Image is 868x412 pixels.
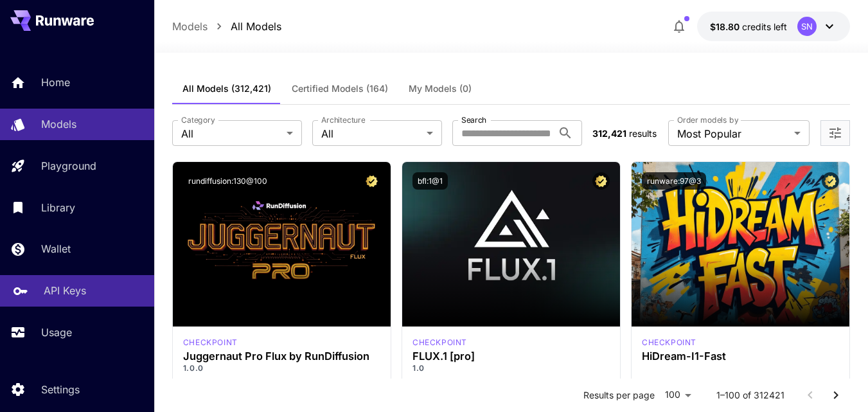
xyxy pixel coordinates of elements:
[182,83,271,94] span: All Models (312,421)
[183,363,380,374] p: 1.0.0
[697,12,850,41] button: $18.80241SN
[292,83,388,94] span: Certified Models (164)
[183,172,272,190] button: rundiffusion:130@100
[172,19,208,34] a: Models
[642,172,706,190] button: runware:97@3
[592,128,626,139] span: 312,421
[828,125,843,141] button: Open more filters
[321,126,421,141] span: All
[583,389,655,402] p: Results per page
[461,114,486,125] label: Search
[710,20,787,33] div: $18.80241
[742,21,787,32] span: credits left
[183,337,238,348] div: FLUX.1 D
[660,386,696,404] div: 100
[41,200,75,215] p: Library
[797,17,817,36] div: SN
[629,128,657,139] span: results
[412,172,448,190] button: bfl:1@1
[321,114,365,125] label: Architecture
[710,21,742,32] span: $18.80
[642,337,696,348] div: HiDream Fast
[642,337,696,348] p: checkpoint
[677,114,738,125] label: Order models by
[183,350,380,363] h3: Juggernaut Pro Flux by RunDiffusion
[822,172,839,190] button: Certified Model – Vetted for best performance and includes a commercial license.
[642,350,839,363] h3: HiDream-I1-Fast
[41,325,72,340] p: Usage
[677,126,789,141] span: Most Popular
[41,158,96,174] p: Playground
[183,337,238,348] p: checkpoint
[172,19,281,34] nav: breadcrumb
[412,337,467,348] p: checkpoint
[823,382,849,408] button: Go to next page
[412,337,467,348] div: fluxpro
[363,172,380,190] button: Certified Model – Vetted for best performance and includes a commercial license.
[412,350,610,363] h3: FLUX.1 [pro]
[41,116,76,132] p: Models
[412,363,610,374] p: 1.0
[592,172,610,190] button: Certified Model – Vetted for best performance and includes a commercial license.
[716,389,784,402] p: 1–100 of 312421
[409,83,472,94] span: My Models (0)
[41,75,70,90] p: Home
[181,126,281,141] span: All
[181,114,215,125] label: Category
[41,382,80,397] p: Settings
[44,283,86,298] p: API Keys
[231,19,281,34] a: All Models
[41,241,71,256] p: Wallet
